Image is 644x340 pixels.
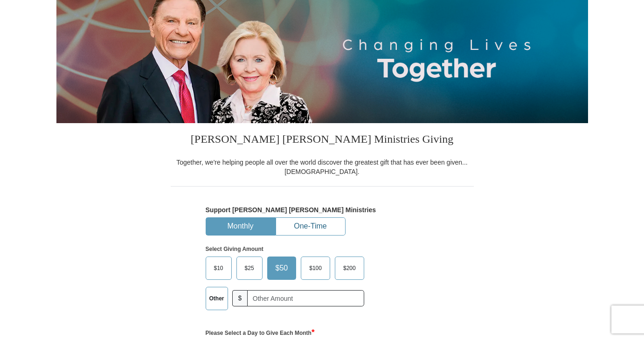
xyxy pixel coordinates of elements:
[206,287,228,310] label: Other
[206,330,315,336] strong: Please Select a Day to Give Each Month
[171,123,474,158] h3: [PERSON_NAME] [PERSON_NAME] Ministries Giving
[240,261,259,275] span: $25
[209,261,228,275] span: $10
[305,261,326,275] span: $100
[206,246,263,252] strong: Select Giving Amount
[247,290,364,306] input: Other Amount
[206,206,439,214] h5: Support [PERSON_NAME] [PERSON_NAME] Ministries
[276,218,345,235] button: One-Time
[339,261,360,275] span: $200
[206,218,275,235] button: Monthly
[171,158,474,176] div: Together, we're helping people all over the world discover the greatest gift that has ever been g...
[232,290,248,306] span: $
[271,261,293,275] span: $50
